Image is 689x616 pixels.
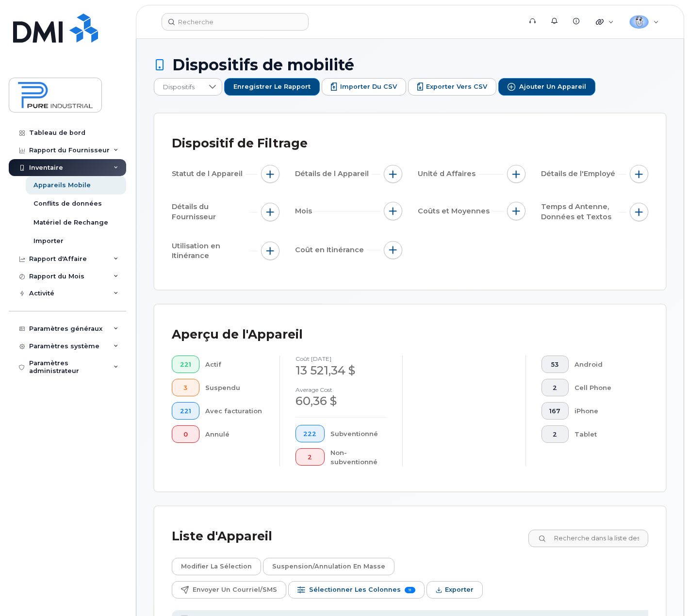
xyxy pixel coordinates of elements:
span: Modifier la sélection [181,559,252,574]
button: 2 [295,448,325,466]
span: 167 [549,407,560,415]
button: 2 [541,379,569,396]
div: Annulé [205,425,264,443]
span: 3 [180,384,191,392]
span: Dispositifs [154,79,203,96]
button: 167 [541,402,569,420]
span: 11 [405,587,415,593]
button: Envoyer un courriel/SMS [172,581,286,599]
span: Sélectionner les colonnes [309,583,401,597]
span: Exporter vers CSV [426,82,487,91]
button: Suspension/Annulation en masse [263,558,394,575]
span: Coûts et Moyennes [418,206,492,216]
button: 0 [172,425,199,443]
span: Coût en Itinérance [295,245,367,255]
button: 2 [541,425,569,443]
span: 0 [180,431,191,438]
button: Importer du CSV [322,78,406,96]
span: Utilisation en Itinérance [172,241,249,261]
div: Avec facturation [205,402,264,420]
button: Exporter [427,581,483,599]
div: Non-subventionné [330,448,387,466]
span: Temps d Antenne, Données et Textos [541,202,619,222]
h4: Average cost [295,387,387,393]
input: Recherche dans la liste des appareils ... [528,530,648,547]
div: 60,36 $ [295,393,387,409]
button: 222 [295,425,325,442]
button: 53 [541,356,569,373]
button: 221 [172,402,199,420]
span: Détails de l'Employé [541,169,618,179]
span: Exporter [445,583,474,597]
button: Exporter vers CSV [408,78,497,96]
button: Enregistrer le rapport [224,78,320,96]
div: Suspendu [205,379,264,396]
div: 13 521,34 $ [295,362,387,379]
button: Modifier la sélection [172,558,261,575]
div: Liste d'Appareil [172,524,272,549]
div: Actif [205,356,264,373]
div: Tablet [574,425,633,443]
div: iPhone [574,402,633,420]
div: Aperçu de l'Appareil [172,322,303,347]
button: 221 [172,356,199,373]
button: Ajouter un appareil [498,78,595,96]
h4: coût [DATE] [295,356,387,362]
span: Détails du Fournisseur [172,202,249,222]
span: Dispositifs de mobilité [172,56,354,73]
span: 221 [180,361,191,369]
span: Détails de l Appareil [295,169,372,179]
span: Importer du CSV [340,82,397,91]
div: Cell Phone [574,379,633,396]
div: Android [574,356,633,373]
span: Suspension/Annulation en masse [272,559,385,574]
div: Dispositif de Filtrage [172,131,308,156]
span: 221 [180,407,191,415]
span: 2 [303,454,316,461]
span: 222 [303,430,316,438]
span: 2 [549,384,560,392]
span: Statut de l Appareil [172,169,246,179]
button: 3 [172,379,199,396]
span: Mois [295,206,315,216]
span: 53 [549,361,560,369]
span: 2 [549,431,560,438]
button: Sélectionner les colonnes 11 [288,581,425,599]
span: Enregistrer le rapport [233,82,311,91]
span: Envoyer un courriel/SMS [193,583,277,597]
span: Ajouter un appareil [519,82,586,91]
div: Subventionné [330,425,387,442]
span: Unité d Affaires [418,169,478,179]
